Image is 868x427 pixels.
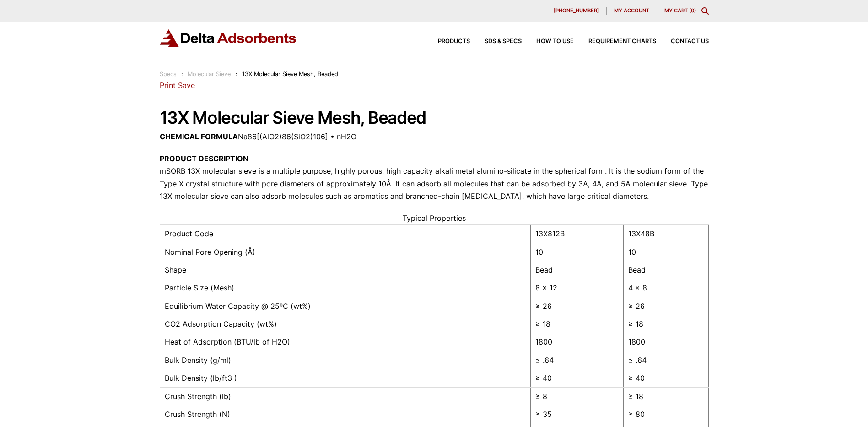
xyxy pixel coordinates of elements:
td: Heat of Adsorption (BTU/lb of H2O) [160,333,530,351]
td: Bulk Density (lb/ft3 ) [160,369,530,387]
span: Contact Us [671,38,709,44]
span: [PHONE_NUMBER] [554,8,599,13]
td: 8 x 12 [530,279,623,297]
td: Crush Strength (N) [160,405,530,423]
a: My account [607,7,657,15]
span: Products [438,38,470,44]
td: 4 x 8 [623,279,708,297]
p: mSORB 13X molecular sieve is a multiple purpose, highly porous, high capacity alkali metal alumin... [160,153,709,203]
td: Equilibrium Water Capacity @ 25ºC (wt%) [160,297,530,315]
span: 13X Molecular Sieve Mesh, Beaded [242,71,338,77]
td: Bead [530,261,623,279]
a: Contact Us [656,38,709,44]
span: : [236,71,237,77]
h1: 13X Molecular Sieve Mesh, Beaded [160,109,709,127]
td: 1800 [530,333,623,351]
td: ≥ 18 [623,315,708,333]
td: Particle Size (Mesh) [160,279,530,297]
strong: CHEMICAL FORMULA [160,132,238,141]
td: ≥ 26 [623,297,708,315]
span: : [181,71,183,77]
td: 10 [623,243,708,261]
strong: PRODUCT DESCRIPTION [160,154,248,163]
td: 13X812B [530,225,623,243]
td: ≥ 80 [623,405,708,423]
td: ≥ 26 [530,297,623,315]
td: ≥ 18 [530,315,623,333]
td: Bulk Density (g/ml) [160,351,530,369]
td: Nominal Pore Opening (Å) [160,243,530,261]
caption: Typical Properties [160,212,709,224]
td: ≥ 40 [530,369,623,387]
a: Products [423,38,470,44]
td: ≥ 8 [530,387,623,405]
td: CO2 Adsorption Capacity (wt%) [160,315,530,333]
td: ≥ 18 [623,387,708,405]
td: ≥ 40 [623,369,708,387]
a: Molecular Sieve [188,71,231,77]
a: How to Use [522,38,574,44]
div: Toggle Modal Content [701,7,709,15]
span: Requirement Charts [588,38,656,44]
td: Product Code [160,225,530,243]
td: 13X48B [623,225,708,243]
td: ≥ .64 [623,351,708,369]
span: SDS & SPECS [485,38,522,44]
span: How to Use [536,38,574,44]
td: Shape [160,261,530,279]
a: SDS & SPECS [470,38,522,44]
span: 0 [691,7,694,14]
p: Na86[(AlO2)86(SiO2)106] • nH2O [160,131,709,143]
a: Save [178,81,195,90]
td: 10 [530,243,623,261]
td: 1800 [623,333,708,351]
a: Specs [160,71,177,77]
td: Bead [623,261,708,279]
img: Delta Adsorbents [160,29,297,47]
a: Requirement Charts [574,38,656,44]
td: ≥ 35 [530,405,623,423]
td: Crush Strength (lb) [160,387,530,405]
a: My Cart (0) [664,7,696,14]
span: My account [614,8,649,13]
a: Print [160,81,176,90]
a: [PHONE_NUMBER] [546,7,607,15]
td: ≥ .64 [530,351,623,369]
